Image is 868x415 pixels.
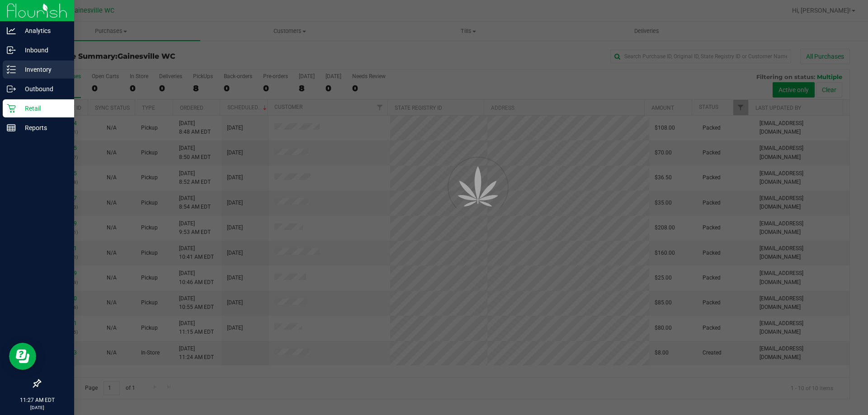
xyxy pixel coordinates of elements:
[16,45,70,56] p: Inbound
[7,46,16,55] inline-svg: Inbound
[9,343,36,370] iframe: Resource center
[7,84,16,93] inline-svg: Outbound
[16,64,70,75] p: Inventory
[16,84,70,94] p: Outbound
[16,103,70,114] p: Retail
[4,396,70,404] p: 11:27 AM EDT
[16,25,70,36] p: Analytics
[7,65,16,74] inline-svg: Inventory
[7,104,16,113] inline-svg: Retail
[7,26,16,35] inline-svg: Analytics
[16,122,70,133] p: Reports
[7,123,16,132] inline-svg: Reports
[4,404,70,411] p: [DATE]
